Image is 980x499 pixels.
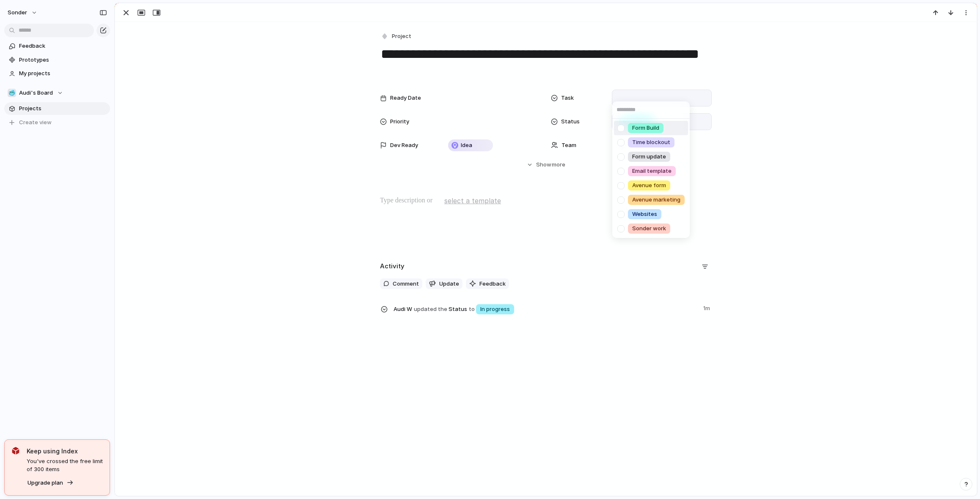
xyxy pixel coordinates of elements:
[632,153,666,161] span: Form update
[632,167,672,175] span: Email template
[632,210,657,218] span: Websites
[632,138,670,147] span: Time blockout
[632,124,659,132] span: Form Build
[632,181,666,190] span: Avenue form
[632,196,680,204] span: Avenue marketing
[632,224,666,233] span: Sonder work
